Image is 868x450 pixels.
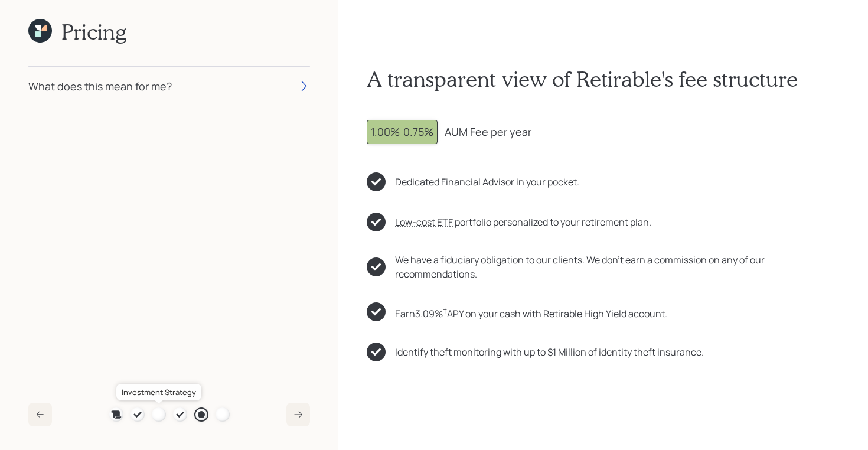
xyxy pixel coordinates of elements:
sup: † [443,305,447,316]
div: Dedicated Financial Advisor in your pocket. [395,175,579,189]
div: portfolio personalized to your retirement plan. [395,215,651,229]
h1: Pricing [61,19,126,44]
div: 0.75% [371,124,433,140]
div: We have a fiduciary obligation to our clients. We don't earn a commission on any of our recommend... [395,253,840,281]
div: Identify theft monitoring with up to $1 Million of identity theft insurance. [395,345,704,359]
span: 1.00% [371,125,400,139]
div: What does this mean for me? [28,79,172,94]
h1: A transparent view of Retirable's fee structure [367,66,840,92]
div: Earn 3.09 % APY on your cash with Retirable High Yield account. [395,304,667,321]
span: Low-cost ETF [395,216,453,229]
div: AUM Fee per year [445,124,531,140]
